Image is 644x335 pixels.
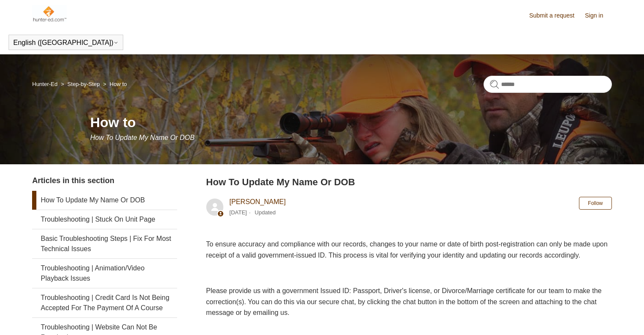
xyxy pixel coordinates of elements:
input: Search [484,76,612,93]
a: [PERSON_NAME] [229,198,286,205]
a: Step-by-Step [67,81,100,87]
li: Step-by-Step [59,81,101,87]
a: Troubleshooting | Stuck On Unit Page [32,210,177,229]
p: To ensure accuracy and compliance with our records, changes to your name or date of birth post-re... [206,239,612,261]
a: How to [110,81,127,87]
span: Please provide us with a government Issued ID: Passport, Driver's license, or Divorce/Marriage ce... [206,287,602,316]
a: Sign in [585,11,612,20]
a: Troubleshooting | Animation/Video Playback Issues [32,259,177,288]
button: English ([GEOGRAPHIC_DATA]) [13,39,119,47]
span: How To Update My Name Or DOB [90,134,195,141]
button: Follow Article [579,197,612,210]
time: 04/08/2025, 12:08 [229,209,247,216]
a: Troubleshooting | Credit Card Is Not Being Accepted For The Payment Of A Course [32,288,177,317]
a: How To Update My Name Or DOB [32,191,177,210]
a: Basic Troubleshooting Steps | Fix For Most Technical Issues [32,229,177,258]
a: Submit a request [529,11,583,20]
li: Updated [255,209,276,216]
h1: How to [90,112,612,133]
li: How to [101,81,127,87]
h2: How To Update My Name Or DOB [206,175,612,189]
span: Articles in this section [32,176,114,185]
li: Hunter-Ed [32,81,59,87]
a: Hunter-Ed [32,81,57,87]
img: Hunter-Ed Help Center home page [32,5,67,22]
